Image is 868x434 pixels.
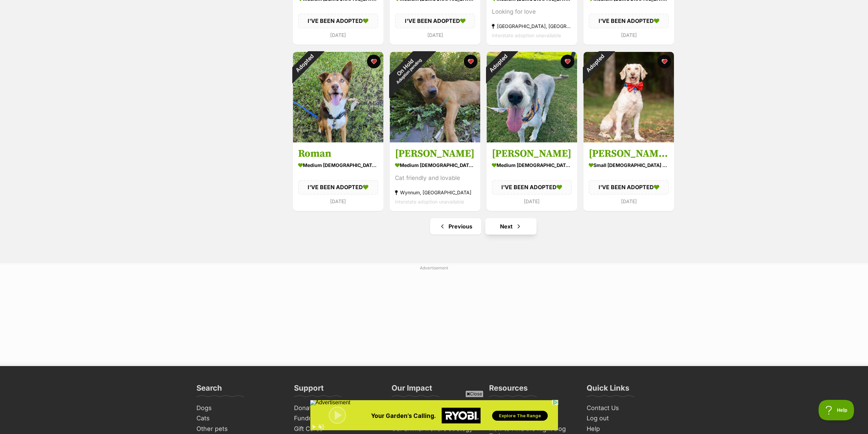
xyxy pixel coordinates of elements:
iframe: Advertisement [269,274,600,359]
a: Dogs [194,403,284,414]
h3: Support [294,383,324,397]
a: [PERSON_NAME] [PERSON_NAME] small [DEMOGRAPHIC_DATA] Dog I'VE BEEN ADOPTED [DATE] favourite [584,142,674,211]
div: [GEOGRAPHIC_DATA], [GEOGRAPHIC_DATA] [492,22,572,31]
div: Adopted [477,43,518,84]
a: Adopted [487,137,577,144]
div: small [DEMOGRAPHIC_DATA] Dog [589,160,669,170]
div: [DATE] [298,30,378,40]
h3: Search [196,383,222,397]
a: Roman medium [DEMOGRAPHIC_DATA] Dog I'VE BEEN ADOPTED [DATE] favourite [293,142,383,211]
div: Looking for love [492,8,572,17]
a: Adopted [584,137,674,144]
div: Cat friendly and lovable [395,173,475,183]
span: Interstate adoption unavailable [492,33,561,39]
img: Wilma [487,52,577,142]
button: favourite [367,55,381,68]
div: Adopted [574,43,615,84]
a: Fundraise [291,413,382,424]
span: Adoption pending [395,57,423,85]
div: Adopted [284,43,324,84]
div: [DATE] [298,196,378,206]
a: [PERSON_NAME] medium [DEMOGRAPHIC_DATA] Dog I'VE BEEN ADOPTED [DATE] favourite [487,142,577,211]
div: I'VE BEEN ADOPTED [589,180,669,194]
h3: [PERSON_NAME] [395,147,475,160]
button: favourite [658,55,671,68]
span: Close [465,390,484,397]
span: Interstate adoption unavailable [395,199,464,205]
div: I'VE BEEN ADOPTED [589,14,669,28]
a: Next page [485,218,536,235]
h3: Roman [298,147,378,160]
a: Contact Us [584,403,675,414]
button: favourite [561,55,574,68]
div: Wynnum, [GEOGRAPHIC_DATA] [395,188,475,197]
div: medium [DEMOGRAPHIC_DATA] Dog [395,160,475,170]
div: I'VE BEEN ADOPTED [492,180,572,194]
button: favourite [464,55,477,68]
div: medium [DEMOGRAPHIC_DATA] Dog [298,160,378,170]
iframe: Advertisement [310,400,558,431]
iframe: Help Scout Beacon - Open [819,400,854,420]
a: Cats [194,413,284,424]
div: On Hold [377,39,437,99]
h3: [PERSON_NAME] [PERSON_NAME] [589,147,669,160]
h3: [PERSON_NAME] [492,147,572,160]
div: [DATE] [492,196,572,206]
img: Robby [390,52,480,142]
div: [DATE] [589,196,669,206]
nav: Pagination [292,218,675,235]
div: [DATE] [589,30,669,40]
a: On HoldAdoption pending [390,137,480,144]
a: Previous page [430,218,481,235]
div: I'VE BEEN ADOPTED [395,14,475,28]
div: I'VE BEEN ADOPTED [298,14,378,28]
div: [DATE] [395,30,475,40]
div: medium [DEMOGRAPHIC_DATA] Dog [492,160,572,170]
a: Adopted [293,137,383,144]
a: [PERSON_NAME] medium [DEMOGRAPHIC_DATA] Dog Cat friendly and lovable Wynnum, [GEOGRAPHIC_DATA] In... [390,142,480,211]
h3: Quick Links [587,383,629,397]
a: Donate [291,403,382,414]
div: I'VE BEEN ADOPTED [298,180,378,194]
h3: Our Impact [392,383,432,397]
img: Billy Bob [584,52,674,142]
h3: Resources [489,383,528,397]
a: Log out [584,413,675,424]
img: Roman [293,52,383,142]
